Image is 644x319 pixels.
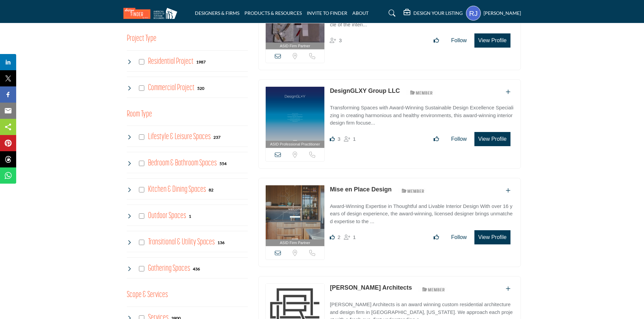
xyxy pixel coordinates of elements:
[213,134,221,140] div: 237 Results For Lifestyle & Leisure Spaces
[398,187,428,195] img: ASID Members Badge Icon
[213,135,221,140] b: 237
[353,136,356,142] span: 1
[474,230,510,244] button: View Profile
[330,186,391,193] a: Mise en Place Design
[148,263,190,274] h4: Gathering Spaces: Gathering Spaces
[280,43,310,49] span: ASID Firm Partner
[195,10,239,16] a: DESIGNERS & FIRMS
[148,131,211,143] h4: Lifestyle & Leisure Spaces: Lifestyle & Leisure Spaces
[123,8,181,19] img: Site Logo
[209,188,213,192] b: 82
[344,233,356,241] div: Followers
[139,187,144,192] input: Select Kitchen & Dining Spaces checkbox
[148,184,206,195] h4: Kitchen & Dining Spaces: Kitchen & Dining Spaces
[197,86,204,91] b: 520
[148,236,215,248] h4: Transitional & Utility Spaces: Transitional & Utility Spaces
[344,135,356,143] div: Followers
[330,198,514,225] a: Award-Winning Expertise in Thoughtful and Livable Interior Design With over 16 years of design ex...
[266,185,325,246] a: ASID Firm Partner
[270,141,320,147] span: ASID Professional Practitioner
[217,240,225,245] b: 136
[338,136,340,142] span: 3
[474,132,510,146] button: View Profile
[330,86,400,96] p: DesignGLXY Group LLC
[139,134,144,140] input: Select Lifestyle & Leisure Spaces checkbox
[330,185,391,194] p: Mise en Place Design
[244,10,302,16] a: PRODUCTS & RESOURCES
[266,87,325,148] a: ASID Professional Practitioner
[189,213,191,219] div: 1 Results For Outdoor Spaces
[330,203,514,225] p: Award-Winning Expertise in Thoughtful and Livable Interior Design With over 16 years of design ex...
[330,283,412,292] p: Clark Richardson Architects
[139,213,144,219] input: Select Outdoor Spaces checkbox
[209,187,213,193] div: 82 Results For Kitchen & Dining Spaces
[148,157,217,169] h4: Bedroom & Bathroom Spaces: Bedroom & Bathroom Spaces
[330,235,335,240] i: Likes
[429,132,443,146] button: Like listing
[197,85,204,91] div: 520 Results For Commercial Project
[266,87,325,141] img: DesignGLXY Group LLC
[474,33,510,48] button: View Profile
[219,160,227,166] div: 554 Results For Bedroom & Bathroom Spaces
[447,231,471,244] button: Follow
[330,136,335,141] i: Likes
[330,100,514,127] a: Transforming Spaces with Award-Winning Sustainable Design Excellence Specializing in creating har...
[148,56,194,68] h4: Residential Project: Types of projects range from simple residential renovations to highly comple...
[139,161,144,166] input: Select Bedroom & Bathroom Spaces checkbox
[466,6,481,21] button: Show hide supplier dropdown
[330,36,342,45] div: Followers
[382,8,400,19] a: Search
[404,9,463,17] div: DESIGN YOUR LISTING
[196,60,206,64] b: 1987
[139,240,144,245] input: Select Transitional & Utility Spaces checkbox
[330,284,412,291] a: [PERSON_NAME] Architects
[339,37,342,43] span: 3
[280,240,310,246] span: ASID Firm Partner
[217,239,225,245] div: 136 Results For Transitional & Utility Spaces
[484,10,521,17] h5: [PERSON_NAME]
[447,34,471,47] button: Follow
[330,104,514,127] p: Transforming Spaces with Award-Winning Sustainable Design Excellence Specializing in creating har...
[139,266,144,271] input: Select Gathering Spaces checkbox
[196,59,206,65] div: 1987 Results For Residential Project
[189,214,191,219] b: 1
[148,82,195,94] h4: Commercial Project: Involve the design, construction, or renovation of spaces used for business p...
[193,267,200,271] b: 436
[139,59,144,64] input: Select Residential Project checkbox
[307,10,347,16] a: INVITE TO FINDER
[429,34,443,47] button: Like listing
[148,210,186,222] h4: Outdoor Spaces: Outdoor Spaces
[330,87,400,94] a: DesignGLXY Group LLC
[127,108,152,121] button: Room Type
[506,89,510,95] a: Add To List
[127,289,168,301] button: Scope & Services
[413,10,463,16] h5: DESIGN YOUR LISTING
[338,234,340,240] span: 2
[266,185,325,239] img: Mise en Place Design
[506,188,510,193] a: Add To List
[353,234,356,240] span: 1
[352,10,369,16] a: ABOUT
[406,88,437,97] img: ASID Members Badge Icon
[506,286,510,292] a: Add To List
[447,132,471,146] button: Follow
[418,285,449,293] img: ASID Members Badge Icon
[219,161,227,166] b: 554
[193,266,200,272] div: 436 Results For Gathering Spaces
[139,85,144,91] input: Select Commercial Project checkbox
[429,231,443,244] button: Like listing
[127,32,156,45] button: Project Type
